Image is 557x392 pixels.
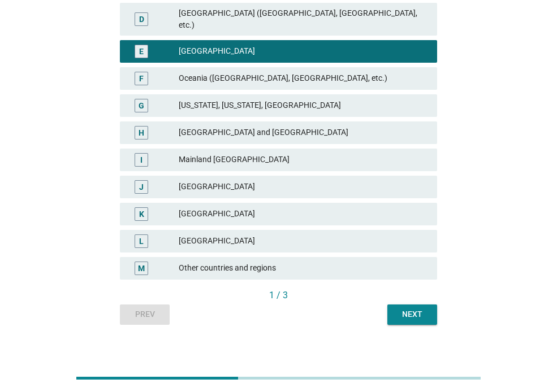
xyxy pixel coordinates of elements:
div: [GEOGRAPHIC_DATA] [179,180,428,194]
div: I [140,154,143,165]
div: M [138,262,145,274]
div: Next [396,308,428,320]
div: [GEOGRAPHIC_DATA] [179,207,428,221]
div: F [139,72,144,84]
button: Next [387,304,437,325]
div: Oceania ([GEOGRAPHIC_DATA], [GEOGRAPHIC_DATA], etc.) [179,72,428,85]
div: H [139,127,144,138]
div: D [139,13,144,25]
div: [GEOGRAPHIC_DATA] [179,234,428,248]
div: [GEOGRAPHIC_DATA] [179,45,428,58]
div: [GEOGRAPHIC_DATA] ([GEOGRAPHIC_DATA], [GEOGRAPHIC_DATA], etc.) [179,7,428,31]
div: [GEOGRAPHIC_DATA] and [GEOGRAPHIC_DATA] [179,126,428,140]
div: G [139,99,144,111]
div: K [139,208,144,220]
div: Mainland [GEOGRAPHIC_DATA] [179,153,428,167]
div: J [139,181,144,193]
div: E [139,45,144,57]
div: L [139,235,144,247]
div: [US_STATE], [US_STATE], [GEOGRAPHIC_DATA] [179,99,428,112]
div: 1 / 3 [120,289,437,302]
div: Other countries and regions [179,262,428,275]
